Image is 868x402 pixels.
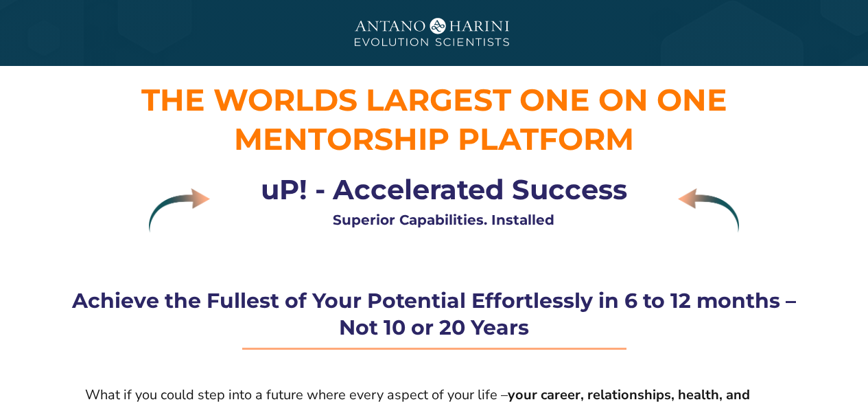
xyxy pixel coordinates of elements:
span: THE WORLDS LARGEST ONE ON ONE M [141,81,727,157]
img: A&H_Ev png [331,8,537,59]
img: Layer 9 copy [678,188,739,233]
strong: Achieve the Fullest of Your Potential Effortlessly in 6 to 12 months – Not 10 or 20 Years [72,288,796,340]
strong: uP! - Accelerated Success [261,172,627,206]
span: entorship Platform [263,120,634,157]
strong: Superior Capabilities. Installed [333,212,554,228]
img: Layer 9 [149,188,210,233]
